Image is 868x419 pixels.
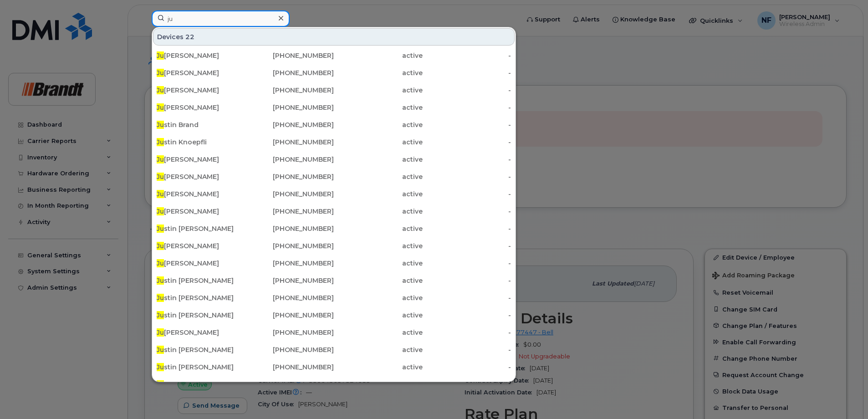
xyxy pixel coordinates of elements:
a: Ju[PERSON_NAME][PHONE_NUMBER]active- [153,82,515,98]
div: [PERSON_NAME] [157,103,245,112]
div: - [423,51,511,60]
div: Devices [153,28,515,46]
div: [PHONE_NUMBER] [245,293,334,302]
div: [PHONE_NUMBER] [245,189,334,199]
span: Ju [157,346,164,354]
div: - [423,120,511,129]
a: Justin [PERSON_NAME][PHONE_NUMBER]active- [153,220,515,237]
div: [PERSON_NAME] [157,172,245,181]
div: active [334,86,423,95]
span: Ju [157,259,164,267]
div: [PERSON_NAME] [157,51,245,60]
div: active [334,363,423,372]
a: Ju[PERSON_NAME][PHONE_NUMBER]active- [153,324,515,341]
a: Ju[PERSON_NAME][PHONE_NUMBER]active- [153,47,515,64]
span: Ju [157,173,164,181]
div: active [334,345,423,354]
div: [PHONE_NUMBER] [245,172,334,181]
div: - [423,293,511,302]
span: Ju [157,294,164,302]
a: Ju[PERSON_NAME][PHONE_NUMBER]active- [153,376,515,393]
div: [PHONE_NUMBER] [245,138,334,147]
div: [PERSON_NAME] [157,155,245,164]
a: Justin Brand[PHONE_NUMBER]active- [153,117,515,133]
div: - [423,172,511,181]
div: - [423,86,511,95]
div: active [334,155,423,164]
div: [PHONE_NUMBER] [245,363,334,372]
div: [PHONE_NUMBER] [245,380,334,389]
div: stin [PERSON_NAME] [157,293,245,302]
span: Ju [157,69,164,77]
span: Ju [157,380,164,388]
div: active [334,51,423,60]
div: active [334,241,423,250]
div: active [334,276,423,285]
div: active [334,293,423,302]
div: - [423,224,511,233]
div: stin [PERSON_NAME] [157,224,245,233]
a: Justin [PERSON_NAME][PHONE_NUMBER]active- [153,272,515,289]
div: active [334,68,423,77]
span: Ju [157,103,164,112]
a: Justin [PERSON_NAME][PHONE_NUMBER]active- [153,290,515,306]
div: active [334,189,423,199]
div: stin [PERSON_NAME] [157,311,245,320]
div: [PHONE_NUMBER] [245,328,334,337]
div: active [334,172,423,181]
div: active [334,311,423,320]
a: Ju[PERSON_NAME][PHONE_NUMBER]active- [153,203,515,220]
a: Ju[PERSON_NAME][PHONE_NUMBER]active- [153,151,515,168]
div: [PERSON_NAME] [157,380,245,389]
div: - [423,241,511,250]
div: active [334,259,423,268]
div: [PHONE_NUMBER] [245,241,334,250]
span: 22 [185,32,194,41]
div: [PERSON_NAME] [157,68,245,77]
div: stin [PERSON_NAME] [157,276,245,285]
span: Ju [157,155,164,164]
div: [PERSON_NAME] [157,207,245,216]
a: Ju[PERSON_NAME][PHONE_NUMBER]active- [153,99,515,116]
a: Ju[PERSON_NAME][PHONE_NUMBER]active- [153,186,515,202]
div: - [423,380,511,389]
div: - [423,138,511,147]
div: [PHONE_NUMBER] [245,103,334,112]
div: [PERSON_NAME] [157,259,245,268]
span: Ju [157,207,164,215]
div: active [334,328,423,337]
div: - [423,207,511,216]
div: stin Knoepfli [157,138,245,147]
div: - [423,103,511,112]
div: [PERSON_NAME] [157,189,245,199]
span: Ju [157,121,164,129]
div: [PHONE_NUMBER] [245,120,334,129]
div: [PHONE_NUMBER] [245,276,334,285]
span: Ju [157,242,164,250]
div: [PHONE_NUMBER] [245,68,334,77]
a: Ju[PERSON_NAME][PHONE_NUMBER]active- [153,169,515,185]
div: active [334,138,423,147]
div: [PHONE_NUMBER] [245,86,334,95]
div: - [423,311,511,320]
span: Ju [157,328,164,337]
div: [PHONE_NUMBER] [245,155,334,164]
a: Justin [PERSON_NAME][PHONE_NUMBER]active- [153,342,515,358]
div: active [334,207,423,216]
div: - [423,68,511,77]
div: [PHONE_NUMBER] [245,345,334,354]
span: Ju [157,190,164,198]
a: Ju[PERSON_NAME][PHONE_NUMBER]active- [153,238,515,254]
div: - [423,259,511,268]
div: [PHONE_NUMBER] [245,259,334,268]
span: Ju [157,363,164,371]
div: [PHONE_NUMBER] [245,311,334,320]
div: - [423,363,511,372]
div: [PERSON_NAME] [157,86,245,95]
div: - [423,328,511,337]
span: Ju [157,225,164,233]
div: - [423,345,511,354]
div: active [334,103,423,112]
span: Ju [157,311,164,319]
div: active [334,224,423,233]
